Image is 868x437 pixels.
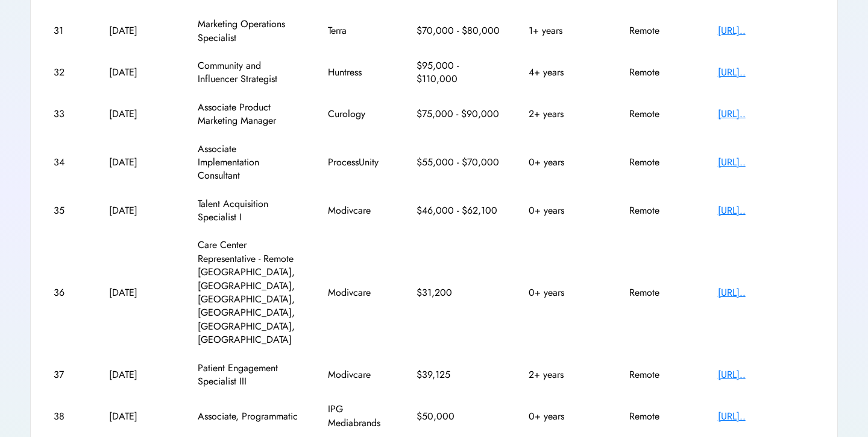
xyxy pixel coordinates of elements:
div: Associate, Programmatic [198,410,300,423]
div: [DATE] [109,156,169,169]
div: [URL].. [718,66,814,79]
div: [URL].. [718,24,814,37]
div: Modivcare [328,368,388,381]
div: 0+ years [529,156,601,169]
div: Terra [328,24,388,37]
div: $70,000 - $80,000 [417,24,501,37]
div: Marketing Operations Specialist [198,18,300,45]
div: [URL].. [718,204,814,217]
div: [DATE] [109,286,169,299]
div: 2+ years [529,107,601,121]
div: 0+ years [529,286,601,299]
div: Associate Implementation Consultant [198,142,300,183]
div: Care Center Representative - Remote [GEOGRAPHIC_DATA], [GEOGRAPHIC_DATA], [GEOGRAPHIC_DATA], [GEO... [198,238,300,346]
div: 4+ years [529,66,601,79]
div: [DATE] [109,66,169,79]
div: Community and Influencer Strategist [198,59,300,86]
div: Remote [629,204,690,217]
div: [DATE] [109,204,169,217]
div: 1+ years [529,24,601,37]
div: Remote [629,368,690,381]
div: 2+ years [529,368,601,381]
div: 0+ years [529,410,601,423]
div: Remote [629,410,690,423]
div: 37 [54,368,81,381]
div: $75,000 - $90,000 [417,107,501,121]
div: Remote [629,156,690,169]
div: Patient Engagement Specialist III [198,362,300,389]
div: Associate Product Marketing Manager [198,101,300,128]
div: 34 [54,156,81,169]
div: ProcessUnity [328,156,388,169]
div: [DATE] [109,410,169,423]
div: Remote [629,286,690,299]
div: 31 [54,24,81,37]
div: [DATE] [109,368,169,381]
div: 35 [54,204,81,217]
div: [URL].. [718,156,814,169]
div: $31,200 [417,286,501,299]
div: $46,000 - $62,100 [417,204,501,217]
div: Remote [629,107,690,121]
div: 36 [54,286,81,299]
div: 38 [54,410,81,423]
div: $55,000 - $70,000 [417,156,501,169]
div: Remote [629,24,690,37]
div: $50,000 [417,410,501,423]
div: [URL].. [718,368,814,381]
div: [DATE] [109,24,169,37]
div: [URL].. [718,410,814,423]
div: Curology [328,107,388,121]
div: Huntress [328,66,388,79]
div: 0+ years [529,204,601,217]
div: $39,125 [417,368,501,381]
div: Talent Acquisition Specialist I [198,197,300,225]
div: [DATE] [109,107,169,121]
div: 33 [54,107,81,121]
div: 32 [54,66,81,79]
div: [URL].. [718,107,814,121]
div: Modivcare [328,204,388,217]
div: IPG Mediabrands [328,403,388,430]
div: Modivcare [328,286,388,299]
div: Remote [629,66,690,79]
div: [URL].. [718,286,814,299]
div: $95,000 - $110,000 [417,59,501,86]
